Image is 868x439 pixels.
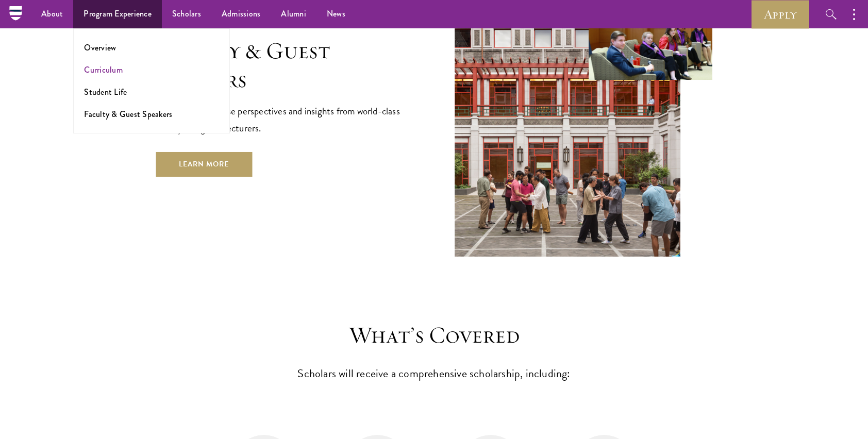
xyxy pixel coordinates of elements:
[84,108,172,120] a: Faculty & Guest Speakers
[274,364,594,383] p: Scholars will receive a comprehensive scholarship, including:
[156,37,413,94] h2: Faculty & Guest Speakers
[274,321,594,350] h3: What’s Covered
[156,103,413,137] p: Scholars gain diverse perspectives and insights from world-class faculty and guest lecturers.
[84,42,116,54] a: Overview
[84,64,123,76] a: Curriculum
[84,86,127,98] a: Student Life
[156,152,252,177] a: Learn More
